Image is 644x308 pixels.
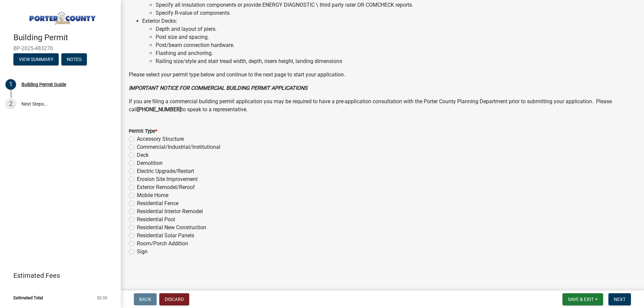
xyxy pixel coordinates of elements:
[614,297,626,302] span: Next
[61,53,87,65] button: Notes
[156,25,636,33] li: Depth and layout of piers.
[156,49,636,57] li: Flashing and anchoring.
[134,293,157,305] button: Back
[129,98,636,114] p: If you are filing a commercial building permit application you may be required to have a pre-appl...
[137,199,178,207] label: Residential Fence
[137,159,163,167] label: Demolition
[137,240,188,248] label: Room/Porch Addition
[13,53,59,65] button: View Summary
[5,99,16,109] div: 2
[13,45,107,52] span: BP-2025-483270
[129,71,636,79] p: Please select your permit type below and continue to the next page to start your application.
[156,33,636,41] li: Post size and spacing.
[5,79,16,90] div: 1
[137,175,198,183] label: Erosion Site Improvement
[156,9,636,17] li: Specify R-value of components.
[608,293,631,305] button: Next
[137,183,195,191] label: Exterior Remodel/Reroof
[13,296,43,300] span: Estimated Total
[142,17,636,65] li: Exterior Decks:
[129,85,308,91] strong: IMPORTANT NOTICE FOR COMMERCIAL BUILDING PERMIT APPLICATIONS
[137,224,206,232] label: Residential New Construction
[137,135,184,143] label: Accessory Structure
[137,106,181,113] strong: [PHONE_NUMBER]
[139,297,151,302] span: Back
[137,248,148,256] label: Sign
[156,1,636,9] li: Specify all insulation components or provide ENERGY DIAGNOSTIC \ third party rater OR COMCHECK re...
[137,191,168,199] label: Mobile Home
[97,296,107,300] span: $0.00
[13,7,110,26] img: Porter County, Indiana
[159,293,189,305] button: Discard
[21,82,66,87] div: Building Permit Guide
[568,297,594,302] span: Save & Exit
[137,151,149,159] label: Deck
[5,269,110,282] a: Estimated Fees
[137,143,220,151] label: Commercial/Industrial/Institutional
[137,232,194,240] label: Residential Solar Panels
[13,57,59,62] wm-modal-confirm: Summary
[137,207,203,215] label: Residential Interior Remodel
[129,129,157,134] label: Permit Type
[156,57,636,65] li: Railing size/style and stair tread width, depth, risers height, landing dimensions
[13,33,115,43] h4: Building Permit
[562,293,603,305] button: Save & Exit
[156,41,636,49] li: Post/beam connection hardware.
[61,57,87,62] wm-modal-confirm: Notes
[137,167,194,175] label: Electric Upgrade/Restart
[137,215,175,224] label: Residential Pool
